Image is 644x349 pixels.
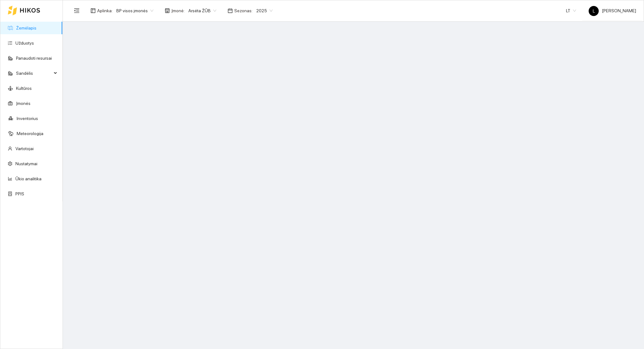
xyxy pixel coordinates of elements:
[16,67,52,79] span: Sandėlis
[15,146,34,151] a: Vartotojai
[16,56,52,61] a: Panaudoti resursai
[17,131,43,136] a: Meteorologija
[234,7,253,14] span: Sezonas :
[593,6,595,16] span: L
[165,8,170,13] span: shop
[74,8,80,14] span: menu-fold
[17,116,38,121] a: Inventorius
[589,8,636,13] span: [PERSON_NAME]
[228,8,233,13] span: calendar
[97,7,113,14] span: Aplinka :
[16,25,36,30] a: Žemėlapis
[256,6,273,15] span: 2025
[16,101,31,106] a: Įmonės
[116,6,153,15] span: BP visos įmonės
[15,41,34,46] a: Užduotys
[171,7,185,14] span: Įmonė :
[15,191,24,196] a: PPIS
[188,6,216,15] span: Arsėta ŽŪB
[15,161,37,166] a: Nustatymai
[15,176,42,181] a: Ūkio analitika
[566,6,576,15] span: LT
[16,86,32,91] a: Kultūros
[91,8,96,13] span: layout
[70,4,83,17] button: menu-fold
